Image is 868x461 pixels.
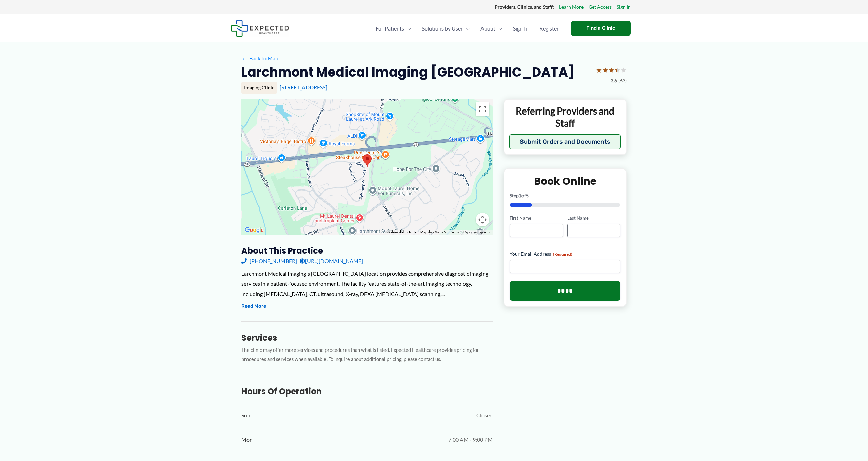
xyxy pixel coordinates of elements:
[241,53,278,63] a: ←Back to Map
[416,17,475,40] a: Solutions by UserMenu Toggle
[241,302,266,310] button: Read More
[241,268,493,299] div: Larchmont Medical Imaging's [GEOGRAPHIC_DATA] location provides comprehensive diagnostic imaging ...
[448,435,493,445] span: 7:00 AM - 9:00 PM
[463,17,470,40] span: Menu Toggle
[241,55,248,61] span: ←
[617,3,631,12] a: Sign In
[513,17,529,40] span: Sign In
[526,193,529,198] span: 5
[241,333,493,343] h3: Services
[241,386,493,397] h3: Hours of Operation
[495,4,554,10] strong: Providers, Clinics, and Staff:
[510,175,620,188] h2: Book Online
[450,230,459,234] a: Terms (opens in new tab)
[280,84,327,91] a: [STREET_ADDRESS]
[602,64,608,76] span: ★
[241,256,297,266] a: [PHONE_NUMBER]
[420,230,446,234] span: Map data ©2025
[539,17,559,40] span: Register
[231,20,289,37] img: Expected Healthcare Logo - side, dark font, small
[241,410,250,420] span: Sun
[508,17,534,40] a: Sign In
[510,250,620,257] label: Your Email Address
[589,3,612,12] a: Get Access
[519,193,521,198] span: 1
[480,17,495,40] span: About
[241,82,277,94] div: Imaging Clinic
[571,21,631,36] a: Find a Clinic
[553,252,572,257] span: (Required)
[241,435,253,445] span: Mon
[618,76,627,85] span: (63)
[243,226,265,235] img: Google
[370,17,416,40] a: For PatientsMenu Toggle
[475,17,508,40] a: AboutMenu Toggle
[596,64,602,76] span: ★
[559,3,584,12] a: Learn More
[567,215,620,221] label: Last Name
[376,17,404,40] span: For Patients
[614,64,620,76] span: ★
[476,410,493,420] span: Closed
[608,64,614,76] span: ★
[620,64,627,76] span: ★
[476,102,489,116] button: Toggle fullscreen view
[300,256,363,266] a: [URL][DOMAIN_NAME]
[510,193,620,198] p: Step of
[241,245,493,256] h3: About this practice
[476,213,489,226] button: Map camera controls
[495,17,502,40] span: Menu Toggle
[370,17,564,40] nav: Primary Site Navigation
[243,226,265,235] a: Open this area in Google Maps (opens a new window)
[509,105,621,129] p: Referring Providers and Staff
[509,134,621,149] button: Submit Orders and Documents
[510,215,563,221] label: First Name
[611,76,617,85] span: 3.6
[387,230,416,235] button: Keyboard shortcuts
[404,17,411,40] span: Menu Toggle
[241,346,493,364] p: The clinic may offer more services and procedures than what is listed. Expected Healthcare provid...
[241,64,575,80] h2: Larchmont Medical Imaging [GEOGRAPHIC_DATA]
[422,17,463,40] span: Solutions by User
[463,230,491,234] a: Report a map error
[534,17,564,40] a: Register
